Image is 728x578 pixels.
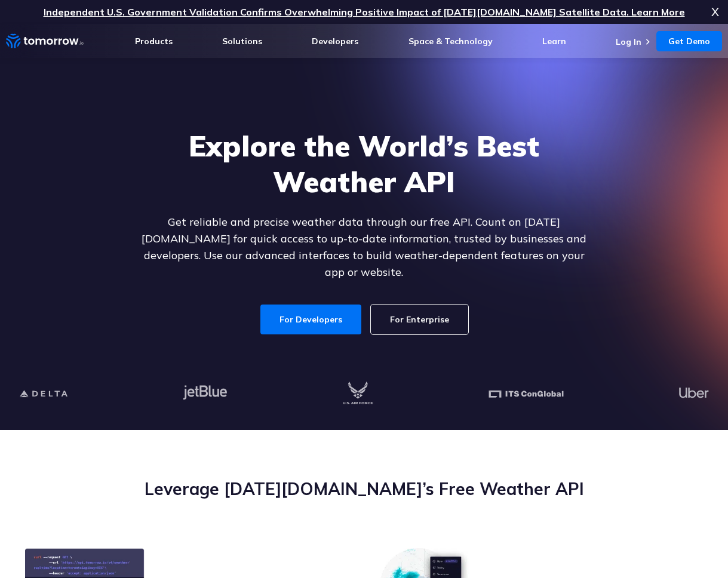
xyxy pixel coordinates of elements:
a: Home link [6,32,84,50]
a: Space & Technology [408,36,493,47]
a: Products [135,36,173,47]
a: Independent U.S. Government Validation Confirms Overwhelming Positive Impact of [DATE][DOMAIN_NAM... [44,6,685,18]
a: Get Demo [656,31,722,51]
a: For Developers [260,305,361,334]
a: Learn [542,36,566,47]
a: Log In [616,36,641,47]
a: Developers [312,36,358,47]
h2: Leverage [DATE][DOMAIN_NAME]’s Free Weather API [25,478,704,500]
a: Solutions [222,36,262,47]
p: Get reliable and precise weather data through our free API. Count on [DATE][DOMAIN_NAME] for quic... [134,214,595,281]
a: For Enterprise [371,305,468,334]
h1: Explore the World’s Best Weather API [134,128,595,199]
